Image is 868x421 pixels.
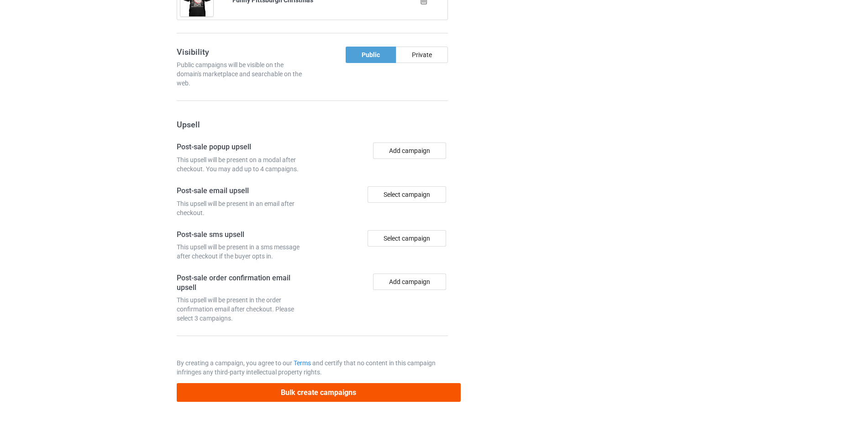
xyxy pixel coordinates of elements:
button: Add campaign [373,142,446,159]
h3: Visibility [177,47,309,57]
h3: Upsell [177,119,448,130]
div: Public campaigns will be visible on the domain's marketplace and searchable on the web. [177,60,309,88]
div: This upsell will be present in a sms message after checkout if the buyer opts in. [177,242,309,261]
button: Bulk create campaigns [177,383,461,402]
div: This upsell will be present in the order confirmation email after checkout. Please select 3 campa... [177,295,309,323]
div: Select campaign [368,230,446,247]
div: This upsell will be present in an email after checkout. [177,199,309,217]
div: Public [346,47,396,63]
div: Select campaign [368,186,446,203]
div: This upsell will be present on a modal after checkout. You may add up to 4 campaigns. [177,155,309,174]
h4: Post-sale order confirmation email upsell [177,274,309,292]
p: By creating a campaign, you agree to our and certify that no content in this campaign infringes a... [177,358,448,377]
a: Terms [294,359,311,367]
h4: Post-sale sms upsell [177,230,309,240]
h4: Post-sale email upsell [177,186,309,196]
button: Add campaign [373,274,446,290]
div: Private [396,47,448,63]
h4: Post-sale popup upsell [177,142,309,152]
